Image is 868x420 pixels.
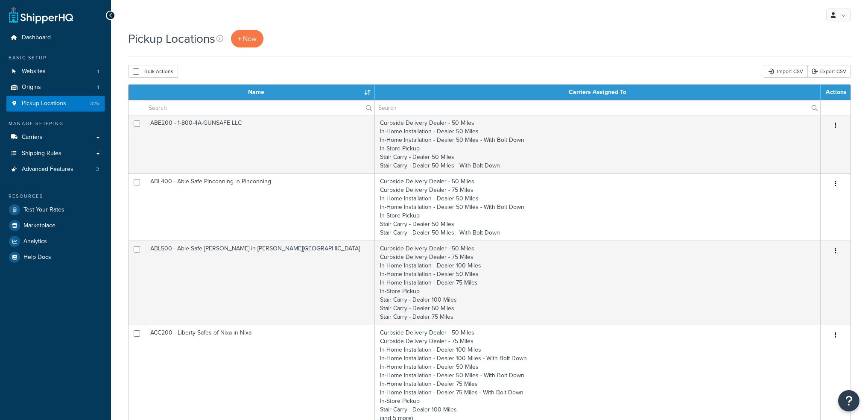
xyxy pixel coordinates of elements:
a: Analytics [6,234,105,249]
span: Pickup Locations [22,100,66,107]
a: Carriers [6,129,105,145]
span: 1 [97,84,99,91]
a: Advanced Features 3 [6,162,105,177]
span: Test Your Rates [23,206,64,214]
a: Websites 1 [6,64,105,79]
th: Carriers Assigned To [375,85,821,100]
td: Curbside Delivery Dealer - 50 Miles In-Home Installation - Dealer 50 Miles In-Home Installation -... [375,115,821,173]
a: Help Docs [6,250,105,265]
span: 325 [90,100,99,107]
button: Open Resource Center [838,390,859,411]
th: Name : activate to sort column ascending [145,85,375,100]
a: Test Your Rates [6,202,105,217]
th: Actions [821,85,850,100]
span: + New [238,34,257,44]
span: 1 [97,68,99,75]
span: Carriers [22,134,43,141]
li: Pickup Locations [6,96,105,112]
span: Marketplace [23,222,56,229]
div: Basic Setup [6,54,105,62]
td: Curbside Delivery Dealer - 50 Miles Curbside Delivery Dealer - 75 Miles In-Home Installation - De... [375,173,821,241]
a: Shipping Rules [6,146,105,162]
span: Shipping Rules [22,150,61,157]
span: Origins [22,84,41,91]
div: Import CSV [764,65,807,78]
div: Manage Shipping [6,120,105,127]
h1: Pickup Locations [128,30,215,47]
span: 3 [96,166,99,173]
div: Resources [6,193,105,200]
span: Advanced Features [22,166,73,173]
li: Advanced Features [6,162,105,177]
input: Search [145,100,374,115]
span: Help Docs [23,254,51,261]
td: ABL400 - Able Safe Pinconning in Pinconning [145,173,375,241]
a: Dashboard [6,30,105,46]
a: ShipperHQ Home [9,6,73,23]
li: Origins [6,79,105,95]
td: ABL500 - Able Safe [PERSON_NAME] in [PERSON_NAME][GEOGRAPHIC_DATA] [145,241,375,325]
a: + New [231,30,263,47]
td: Curbside Delivery Dealer - 50 Miles Curbside Delivery Dealer - 75 Miles In-Home Installation - De... [375,241,821,325]
a: Origins 1 [6,79,105,95]
input: Search [375,100,820,115]
a: Marketplace [6,218,105,233]
button: Bulk Actions [128,65,178,78]
span: Analytics [23,238,47,245]
a: Pickup Locations 325 [6,96,105,112]
td: ABE200 - 1-800-4A-GUNSAFE LLC [145,115,375,173]
li: Websites [6,64,105,79]
a: Export CSV [807,65,851,78]
span: Dashboard [22,34,51,41]
span: Websites [22,68,46,75]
